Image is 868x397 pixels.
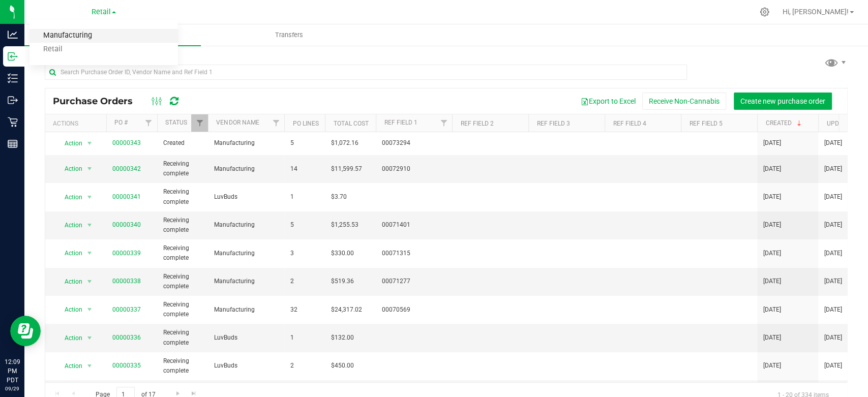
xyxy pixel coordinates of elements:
inline-svg: Inventory [8,73,18,83]
span: 2 [290,277,319,286]
span: $132.00 [331,333,354,343]
a: 00000338 [112,278,141,285]
span: [DATE] [824,361,842,371]
span: $3.70 [331,192,347,202]
span: Receiving complete [163,300,202,319]
a: Ref Field 5 [689,120,722,127]
span: [DATE] [824,305,842,315]
span: [DATE] [824,164,842,174]
span: 00071277 [382,277,446,286]
span: Action [55,246,83,260]
a: Filter [435,114,452,132]
span: Create new purchase order [740,97,825,105]
a: Filter [191,114,208,132]
span: Action [55,359,83,373]
span: Action [55,331,83,345]
a: 00000340 [112,221,141,228]
span: LuvBuds [214,361,278,371]
span: Action [55,136,83,150]
span: Action [55,218,83,232]
span: select [83,302,96,317]
span: Manufacturing [214,249,278,258]
span: [DATE] [763,164,781,174]
a: Created [765,119,803,127]
span: Transfers [261,30,317,40]
span: [DATE] [763,333,781,343]
input: Search Purchase Order ID, Vendor Name and Ref Field 1 [45,65,687,80]
span: Receiving complete [163,243,202,263]
a: Transfers [201,24,377,46]
button: Export to Excel [574,93,642,110]
a: Ref Field 4 [613,120,646,127]
span: $24,317.02 [331,305,362,315]
span: Action [55,302,83,317]
span: select [83,218,96,232]
span: 14 [290,164,319,174]
inline-svg: Retail [8,117,18,127]
span: Action [55,190,83,204]
a: Status [165,119,187,126]
span: Receiving complete [163,216,202,235]
span: 00071315 [382,249,446,258]
span: Receiving complete [163,159,202,178]
a: 00000342 [112,165,141,172]
a: Ref Field 1 [384,119,417,126]
span: [DATE] [824,220,842,230]
span: 00072910 [382,164,446,174]
span: [DATE] [824,277,842,286]
span: Manufacturing [214,138,278,148]
span: [DATE] [824,333,842,343]
a: Filter [267,114,284,132]
span: $519.36 [331,277,354,286]
span: select [83,136,96,150]
span: Created [163,138,202,148]
span: Manufacturing [214,164,278,174]
span: $450.00 [331,361,354,371]
span: [DATE] [824,138,842,148]
div: Actions [53,120,102,127]
span: select [83,359,96,373]
a: 00000339 [112,250,141,257]
span: Manufacturing [214,277,278,286]
span: [DATE] [763,220,781,230]
a: 00000335 [112,362,141,369]
span: [DATE] [763,277,781,286]
span: Action [55,274,83,289]
a: PO # [114,119,128,126]
span: $1,072.16 [331,138,358,148]
a: Vendor Name [216,119,259,126]
span: select [83,162,96,176]
span: 5 [290,138,319,148]
p: 09/29 [5,385,20,392]
span: $11,599.57 [331,164,362,174]
span: 1 [290,333,319,343]
span: Receiving complete [163,272,202,291]
span: 2 [290,361,319,371]
button: Create new purchase order [734,93,832,110]
span: LuvBuds [214,192,278,202]
span: Action [55,162,83,176]
a: Total Cost [333,120,368,127]
span: 1 [290,192,319,202]
span: [DATE] [763,138,781,148]
span: select [83,190,96,204]
a: Filter [140,114,157,132]
span: 32 [290,305,319,315]
a: Ref Field 2 [460,120,493,127]
span: Manufacturing [214,305,278,315]
button: Receive Non-Cannabis [642,93,726,110]
a: Retail [29,43,178,56]
span: [DATE] [824,249,842,258]
span: 00070569 [382,305,446,315]
span: 00071401 [382,220,446,230]
span: select [83,274,96,289]
inline-svg: Reports [8,139,18,149]
span: [DATE] [763,249,781,258]
iframe: Resource center [10,316,41,346]
p: 12:09 PM PDT [5,357,20,385]
span: 3 [290,249,319,258]
span: [DATE] [763,305,781,315]
span: 00073294 [382,138,446,148]
a: Purchase Orders [24,24,201,46]
span: $1,255.53 [331,220,358,230]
